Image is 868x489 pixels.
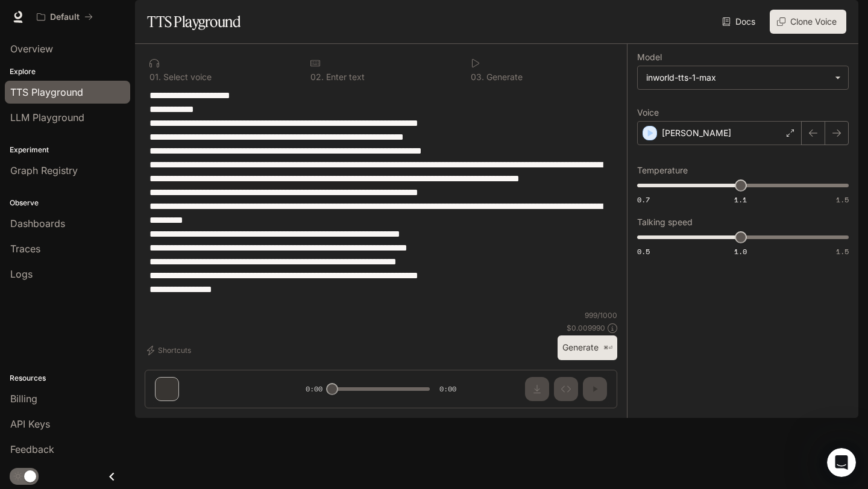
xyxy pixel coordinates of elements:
iframe: Intercom live chat [827,448,856,477]
p: Model [637,53,662,61]
span: 1.0 [734,246,747,257]
div: inworld-tts-1-max [638,66,848,89]
span: 1.1 [734,195,747,205]
p: [PERSON_NAME] [662,127,731,139]
button: Shortcuts [145,341,196,360]
span: 0.5 [637,246,650,257]
p: 0 2 . [310,73,324,81]
p: Default [50,12,80,22]
p: Enter text [324,73,365,81]
p: ⌘⏎ [603,344,612,352]
button: All workspaces [31,5,98,29]
button: Generate⌘⏎ [558,335,617,360]
p: Generate [484,73,523,81]
h1: TTS Playground [147,10,241,34]
span: 1.5 [836,246,849,257]
p: $ 0.009990 [567,323,605,333]
p: Voice [637,108,659,117]
span: 1.5 [836,195,849,205]
p: 0 1 . [149,73,161,81]
span: 0.7 [637,195,650,205]
p: 0 3 . [471,73,484,81]
p: Select voice [161,73,212,81]
button: Clone Voice [770,10,846,34]
p: 999 / 1000 [585,310,617,320]
p: Talking speed [637,218,693,226]
div: inworld-tts-1-max [646,72,829,84]
a: Docs [720,10,760,34]
p: Temperature [637,166,688,175]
